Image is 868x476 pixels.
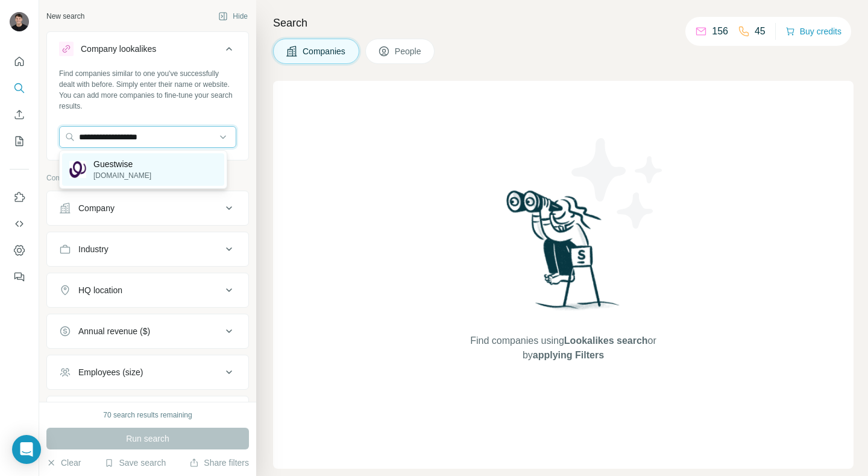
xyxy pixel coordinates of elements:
span: Companies [303,45,347,57]
div: Employees (size) [78,366,143,378]
span: Lookalikes search [564,335,648,346]
button: Clear [46,457,81,469]
button: Use Surfe on LinkedIn [10,186,29,208]
button: Share filters [189,457,249,469]
img: Guestwise [69,161,86,178]
span: Find companies using or by [467,334,659,363]
p: 45 [755,24,766,39]
div: HQ location [78,284,122,296]
p: Company information [46,173,249,183]
p: 156 [712,24,728,39]
button: Dashboard [10,240,29,261]
h4: Search [273,14,854,31]
p: Guestwise [93,158,151,170]
span: People [395,45,423,57]
div: Company [78,202,115,214]
img: Avatar [10,12,29,31]
div: 70 search results remaining [103,410,192,420]
button: Company [47,194,248,223]
button: Quick start [10,51,29,72]
div: Company lookalikes [81,43,156,55]
div: Annual revenue ($) [78,325,150,337]
button: Hide [210,7,256,25]
button: Industry [47,235,248,264]
button: Company lookalikes [47,34,248,68]
div: New search [46,11,84,22]
img: Surfe Illustration - Stars [564,129,672,238]
button: Annual revenue ($) [47,317,248,346]
button: Enrich CSV [10,104,29,125]
p: [DOMAIN_NAME] [93,170,151,181]
button: Feedback [10,266,29,288]
div: Open Intercom Messenger [12,435,41,464]
button: Technologies [47,399,248,428]
button: My lists [10,130,29,152]
button: HQ location [47,276,248,305]
button: Search [10,77,29,99]
button: Use Surfe API [10,213,29,235]
button: Employees (size) [47,358,248,387]
span: applying Filters [533,350,604,360]
div: Find companies similar to one you've successfully dealt with before. Simply enter their name or w... [59,68,236,112]
div: Industry [78,243,108,255]
button: Buy credits [785,23,841,40]
button: Save search [104,457,166,469]
img: Surfe Illustration - Woman searching with binoculars [501,187,626,322]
